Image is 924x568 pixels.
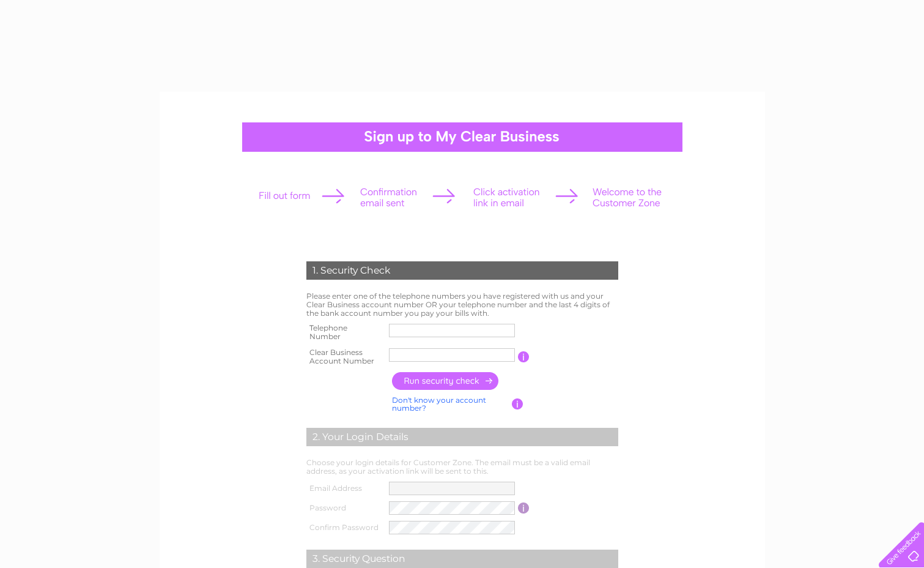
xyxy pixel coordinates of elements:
[306,261,618,280] div: 1. Security Check
[306,428,618,446] div: 2. Your Login Details
[303,498,386,518] th: Password
[512,398,523,409] input: Information
[392,395,486,413] a: Don't know your account number?
[306,550,618,568] div: 3. Security Question
[303,455,621,479] td: Choose your login details for Customer Zone. The email must be a valid email address, as your act...
[303,518,386,537] th: Confirm Password
[518,503,530,514] input: Information
[303,479,386,498] th: Email Address
[303,345,386,369] th: Clear Business Account Number
[303,320,386,345] th: Telephone Number
[518,351,530,362] input: Information
[303,289,621,320] td: Please enter one of the telephone numbers you have registered with us and your Clear Business acc...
